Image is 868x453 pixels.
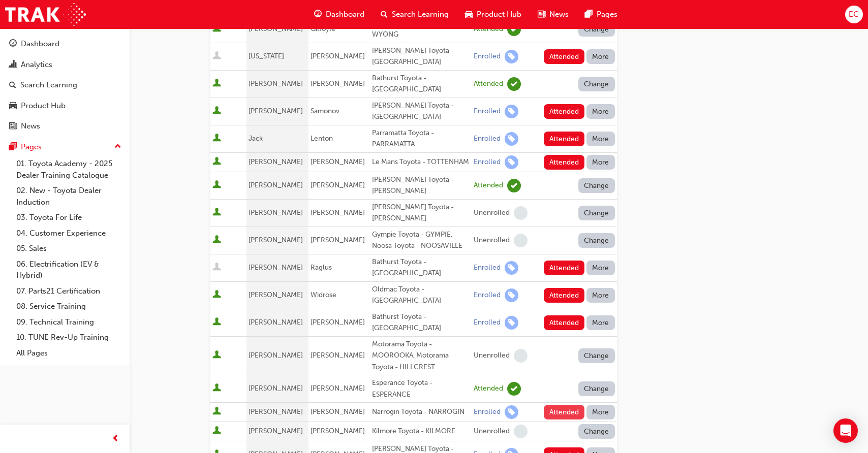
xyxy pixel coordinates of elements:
div: News [21,120,40,132]
button: Attended [544,288,585,303]
span: User is active [212,208,221,218]
span: learningRecordVerb_NONE-icon [514,206,528,220]
a: Dashboard [4,35,126,53]
div: Oldmac Toyota - [GEOGRAPHIC_DATA] [372,284,470,307]
span: news-icon [538,8,545,21]
div: Attended [474,181,503,190]
button: Change [578,178,615,193]
button: DashboardAnalyticsSearch LearningProduct HubNews [4,33,126,138]
div: Attended [474,24,503,34]
span: guage-icon [9,40,17,49]
div: Enrolled [474,157,501,167]
button: More [586,288,615,303]
span: Gilfoyle [311,24,335,33]
div: Narrogin Toyota - NARROGIN [372,406,470,418]
span: learningRecordVerb_ATTEND-icon [507,382,521,396]
div: Attended [474,79,503,89]
span: [PERSON_NAME] [249,181,303,189]
span: [PERSON_NAME] [311,79,365,88]
span: [PERSON_NAME] [311,181,365,189]
span: learningRecordVerb_NONE-icon [514,234,528,247]
span: News [549,9,569,20]
button: More [586,405,615,419]
span: [PERSON_NAME] [249,107,303,115]
span: User is active [212,383,221,394]
span: [PERSON_NAME] [249,351,303,360]
a: 03. Toyota For Life [12,210,126,225]
div: [PERSON_NAME] Toyota - [PERSON_NAME] [372,202,470,224]
div: Kilmore Toyota - KILMORE [372,426,470,437]
a: Search Learning [4,76,126,94]
button: Change [578,22,615,37]
button: Change [578,233,615,248]
span: Dashboard [326,9,364,20]
span: [PERSON_NAME] [249,384,303,393]
span: Jack [249,134,263,143]
a: 01. Toyota Academy - 2025 Dealer Training Catalogue [12,156,126,183]
span: User is active [212,157,221,167]
span: [PERSON_NAME] [311,351,365,360]
a: All Pages [12,345,126,361]
div: Open Intercom Messenger [833,418,858,443]
a: car-iconProduct Hub [457,4,530,25]
a: News [4,117,126,136]
span: User is active [212,290,221,300]
span: pages-icon [9,143,17,152]
span: User is active [212,24,221,34]
span: [PERSON_NAME] [249,79,303,88]
span: news-icon [9,122,17,131]
div: Dashboard [21,38,59,50]
div: Pages [21,141,42,153]
span: learningRecordVerb_ENROLL-icon [505,405,518,419]
span: User is active [212,317,221,328]
span: User is active [212,235,221,245]
span: User is active [212,407,221,417]
div: Parramatta Toyota - PARRAMATTA [372,127,470,150]
div: Enrolled [474,263,501,273]
span: search-icon [9,81,16,90]
span: Pages [597,9,617,20]
span: [PERSON_NAME] [249,290,303,299]
button: More [586,104,615,119]
a: Trak [5,3,86,26]
span: guage-icon [314,8,322,21]
a: 09. Technical Training [12,314,126,330]
span: User is active [212,134,221,144]
span: [PERSON_NAME] [311,407,365,416]
span: prev-icon [112,433,119,445]
button: Attended [544,49,585,64]
span: User is active [212,106,221,116]
span: [PERSON_NAME] [311,236,365,244]
button: Change [578,348,615,363]
span: EC [849,9,859,20]
button: Attended [544,261,585,275]
div: [PERSON_NAME] Toyota - WYONG [372,18,470,41]
span: learningRecordVerb_NONE-icon [514,349,528,363]
div: Enrolled [474,318,501,328]
span: [PERSON_NAME] [249,263,303,272]
button: Change [578,206,615,220]
span: User is active [212,426,221,436]
div: Search Learning [20,79,77,91]
button: Attended [544,405,585,419]
span: up-icon [114,140,121,153]
div: Le Mans Toyota - TOTTENHAM [372,156,470,168]
div: Enrolled [474,134,501,144]
div: Enrolled [474,407,501,417]
span: [US_STATE] [249,52,284,60]
div: Attended [474,384,503,394]
span: User is active [212,79,221,89]
span: learningRecordVerb_ENROLL-icon [505,155,518,169]
button: Change [578,381,615,396]
a: pages-iconPages [577,4,626,25]
div: Product Hub [21,100,66,112]
span: [PERSON_NAME] [249,407,303,416]
div: Bathurst Toyota - [GEOGRAPHIC_DATA] [372,256,470,279]
button: More [586,155,615,170]
div: Bathurst Toyota - [GEOGRAPHIC_DATA] [372,73,470,95]
div: Enrolled [474,107,501,116]
span: User is active [212,180,221,190]
span: learningRecordVerb_ENROLL-icon [505,316,518,330]
div: Bathurst Toyota - [GEOGRAPHIC_DATA] [372,311,470,334]
span: [PERSON_NAME] [249,208,303,217]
